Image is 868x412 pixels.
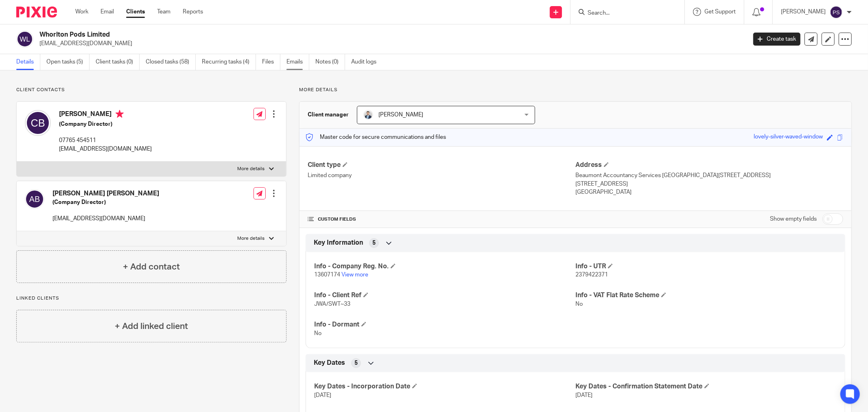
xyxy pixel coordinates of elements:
p: [PERSON_NAME] [781,8,826,16]
span: Get Support [704,9,736,15]
a: Reports [183,8,203,16]
p: More details [299,87,852,93]
p: [GEOGRAPHIC_DATA] [575,188,843,196]
h4: Info - Dormant [314,320,575,329]
h5: (Company Director) [59,120,152,128]
h4: Info - Company Reg. No. [314,262,575,271]
h4: Info - UTR [575,262,837,271]
p: 07765 454511 [59,136,152,145]
a: Recurring tasks (4) [202,54,256,70]
a: Details [16,54,40,70]
h5: (Company Director) [52,198,159,206]
p: Limited company [308,171,575,180]
p: More details [238,235,265,242]
i: Primary [116,110,124,118]
span: Key Dates [314,359,345,367]
img: svg%3E [16,31,33,48]
h4: Info - Client Ref [314,291,575,300]
a: Clients [126,8,145,16]
a: Email [101,8,114,16]
img: Pixie [16,7,57,18]
h4: + Add contact [123,261,180,273]
label: Show empty fields [770,215,817,223]
span: No [575,301,583,307]
a: Client tasks (0) [96,54,140,70]
p: [EMAIL_ADDRESS][DOMAIN_NAME] [52,215,159,223]
h4: Client type [308,161,575,169]
h4: [PERSON_NAME] [59,110,152,120]
h4: Address [575,161,843,169]
h4: + Add linked client [115,320,188,333]
p: [EMAIL_ADDRESS][DOMAIN_NAME] [59,145,152,153]
h3: Client manager [308,111,349,119]
span: Key Information [314,239,363,247]
a: Team [157,8,171,16]
span: [DATE] [314,392,331,398]
a: Audit logs [351,54,383,70]
a: Notes (0) [315,54,345,70]
a: Work [75,8,88,16]
div: lovely-silver-waved-window [754,133,823,142]
p: [EMAIL_ADDRESS][DOMAIN_NAME] [39,39,741,48]
a: Emails [286,54,309,70]
a: Open tasks (5) [46,54,90,70]
p: Master code for secure communications and files [306,133,446,141]
img: svg%3E [830,6,843,19]
h2: Whorlton Pods Limited [39,31,601,39]
span: 2379422371 [575,272,608,278]
span: No [314,331,321,336]
span: 13607174 [314,272,340,278]
h4: Info - VAT Flat Rate Scheme [575,291,837,300]
h4: Key Dates - Confirmation Statement Date [575,382,837,391]
span: 5 [372,239,376,247]
p: More details [238,166,265,172]
a: Closed tasks (58) [146,54,196,70]
span: [DATE] [575,392,593,398]
img: svg%3E [25,110,51,136]
h4: Key Dates - Incorporation Date [314,382,575,391]
img: svg%3E [25,189,44,209]
span: [PERSON_NAME] [378,112,423,118]
p: Beaumont Accountancy Services [GEOGRAPHIC_DATA][STREET_ADDRESS] [575,171,843,180]
h4: CUSTOM FIELDS [308,216,575,223]
p: Linked clients [16,295,286,302]
img: LinkedIn%20Profile.jpeg [363,110,373,120]
a: Create task [753,33,800,46]
span: 5 [354,359,358,367]
p: Client contacts [16,87,286,93]
a: View more [341,272,368,278]
p: [STREET_ADDRESS] [575,180,843,188]
h4: [PERSON_NAME] [PERSON_NAME] [52,189,159,198]
a: Files [262,54,280,70]
span: JWA/SWT~33 [314,301,350,307]
input: Search [587,10,660,17]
